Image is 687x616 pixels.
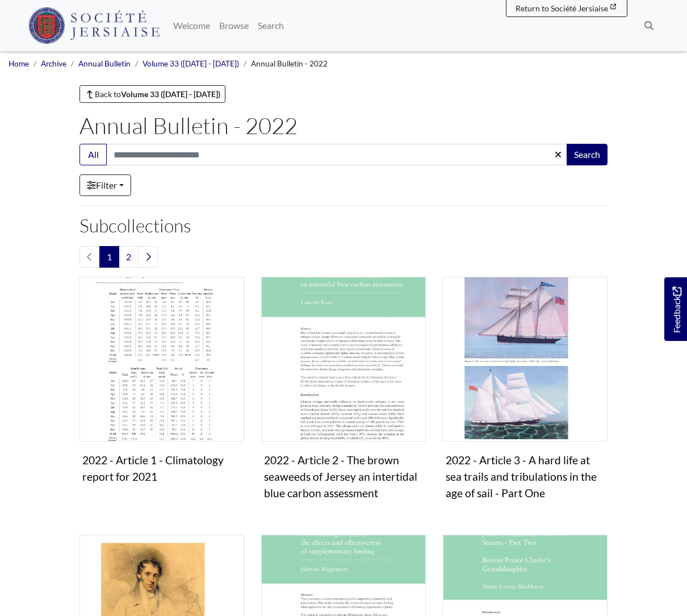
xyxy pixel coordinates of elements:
a: Next page [138,246,158,268]
div: Subcollection [71,277,253,521]
span: Return to Société Jersiaise [516,3,608,13]
a: Home [9,59,29,68]
strong: Volume 33 ([DATE] - [DATE]) [121,89,220,99]
a: Société Jersiaise logo [28,5,160,47]
a: Goto page 2 [119,246,139,268]
a: Would you like to provide feedback? [664,277,687,341]
input: Search this collection... [106,144,568,165]
a: Volume 33 ([DATE] - [DATE]) [143,59,239,68]
span: Goto page 1 [99,246,119,268]
a: Search [253,14,288,37]
img: 2022 - Article 3 - A hard life at sea trails and tribulations in the age of sail - Part One [443,277,608,442]
img: 2022 - Article 1 - Climatology report for 2021 [79,277,244,442]
h2: Subcollections [79,215,608,236]
img: Société Jersiaise [28,7,160,44]
a: Welcome [169,14,215,37]
a: 2022 - Article 3 - A hard life at sea trails and tribulations in the age of sail - Part One 2022 ... [443,277,608,504]
button: Search [567,144,608,165]
li: Previous page [79,246,100,268]
a: Back toVolume 33 ([DATE] - [DATE]) [79,85,225,103]
a: Archive [41,59,66,68]
span: Annual Bulletin - 2022 [251,59,328,68]
a: Browse [215,14,253,37]
a: Filter [79,174,131,196]
h1: Annual Bulletin - 2022 [79,112,608,139]
div: Subcollection [253,277,434,521]
img: 2022 - Article 2 - The brown seaweeds of Jersey an intertidal blue carbon assessment [261,277,426,442]
a: 2022 - Article 1 - Climatology report for 2021 2022 - Article 1 - Climatology report for 2021 [79,277,244,488]
nav: pagination [79,246,608,268]
a: 2022 - Article 2 - The brown seaweeds of Jersey an intertidal blue carbon assessment 2022 - Artic... [261,277,426,504]
a: Annual Bulletin [78,59,131,68]
span: Feedback [670,286,684,332]
div: Subcollection [434,277,616,521]
button: All [79,144,107,165]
